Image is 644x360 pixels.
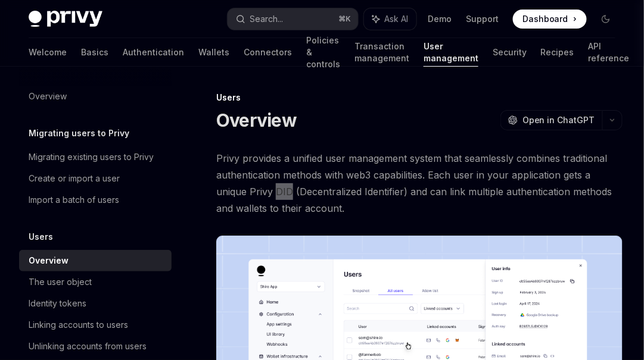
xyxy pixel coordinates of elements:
div: Users [216,92,623,104]
a: Migrating existing users to Privy [19,146,172,168]
button: Toggle dark mode [596,10,615,29]
h5: Migrating users to Privy [29,126,129,140]
div: Identity tokens [29,296,86,311]
span: ⌘ K [338,14,351,24]
span: Privy provides a unified user management system that seamlessly combines traditional authenticati... [216,150,623,217]
a: Identity tokens [19,293,172,314]
h5: Users [29,230,53,244]
a: Import a batch of users [19,189,172,211]
a: Unlinking accounts from users [19,336,172,357]
div: Migrating existing users to Privy [29,150,154,164]
a: Dashboard [513,10,587,29]
div: Overview [29,89,67,104]
a: Overview [19,86,172,107]
button: Ask AI [364,8,416,30]
a: User management [424,38,478,67]
div: Overview [29,253,69,268]
a: Authentication [123,38,184,67]
a: The user object [19,271,172,293]
a: Support [466,13,499,25]
a: Demo [428,13,452,25]
a: Security [493,38,527,67]
div: Create or import a user [29,171,120,186]
a: Recipes [541,38,574,67]
a: Policies & controls [306,38,340,67]
a: API reference [589,38,630,67]
h1: Overview [216,109,297,131]
div: Import a batch of users [29,193,119,207]
button: Search...⌘K [228,8,359,30]
a: Create or import a user [19,168,172,189]
span: Ask AI [384,13,408,25]
a: Transaction management [354,38,409,67]
div: The user object [29,275,92,289]
a: Wallets [198,38,229,67]
a: Welcome [29,38,67,67]
span: Open in ChatGPT [522,114,595,126]
div: Unlinking accounts from users [29,339,147,353]
a: Overview [19,250,172,271]
a: Basics [81,38,108,67]
div: Search... [250,12,284,26]
img: dark logo [29,11,102,27]
a: Connectors [244,38,292,67]
span: Dashboard [522,13,568,25]
div: Linking accounts to users [29,318,128,332]
a: Linking accounts to users [19,314,172,336]
button: Open in ChatGPT [500,110,602,130]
